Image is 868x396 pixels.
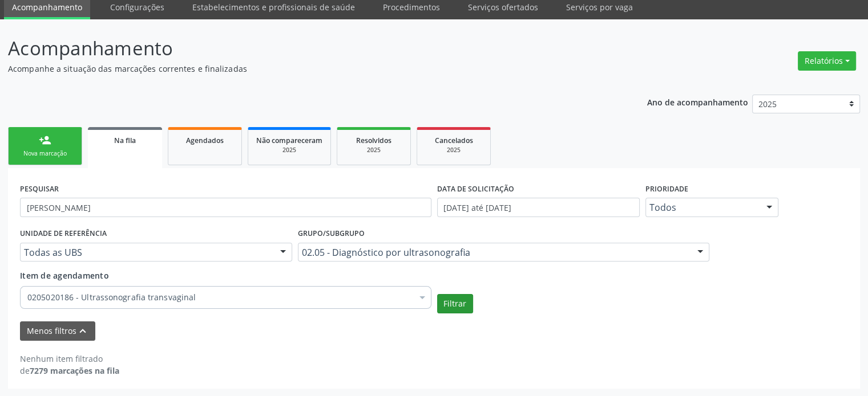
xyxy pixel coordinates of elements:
span: 0205020186 - Ultrassonografia transvaginal [27,292,413,303]
span: Todas as UBS [24,247,269,258]
span: 02.05 - Diagnóstico por ultrasonografia [302,247,686,258]
span: Resolvidos [356,136,391,145]
button: Relatórios [798,51,856,71]
span: Item de agendamento [20,270,109,281]
button: Menos filtroskeyboard_arrow_up [20,321,95,341]
p: Acompanhe a situação das marcações correntes e finalizadas [8,63,604,75]
label: DATA DE SOLICITAÇÃO [437,180,514,198]
p: Ano de acompanhamento [647,95,748,109]
div: 2025 [345,146,402,154]
i: keyboard_arrow_up [76,325,89,337]
label: Grupo/Subgrupo [298,225,365,243]
div: de [20,365,119,377]
button: Filtrar [437,294,473,313]
div: 2025 [256,146,322,154]
label: UNIDADE DE REFERÊNCIA [20,225,107,243]
span: Cancelados [435,136,473,145]
span: Na fila [114,136,136,145]
div: Nenhum item filtrado [20,353,119,365]
span: Não compareceram [256,136,322,145]
div: person_add [39,134,51,146]
label: Prioridade [645,180,688,198]
span: Agendados [186,136,224,145]
div: 2025 [425,146,482,154]
p: Acompanhamento [8,34,604,63]
input: Nome, CNS [20,198,431,217]
span: Todos [649,202,756,213]
strong: 7279 marcações na fila [30,365,119,376]
input: Selecione um intervalo [437,198,640,217]
label: PESQUISAR [20,180,59,198]
div: Nova marcação [17,149,74,158]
